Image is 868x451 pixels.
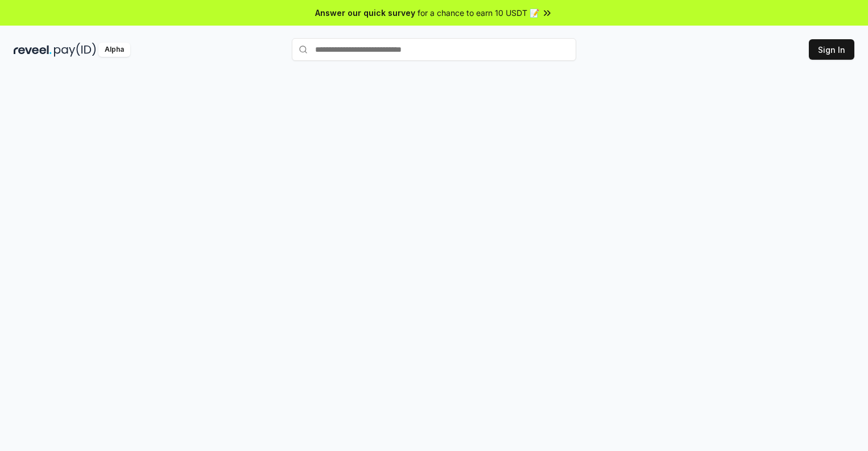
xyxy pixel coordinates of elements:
[14,43,52,57] img: reveel_dark
[54,43,96,57] img: pay_id
[98,43,130,57] div: Alpha
[418,7,539,19] span: for a chance to earn 10 USDT 📝
[315,7,415,19] span: Answer our quick survey
[809,39,854,60] button: Sign In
